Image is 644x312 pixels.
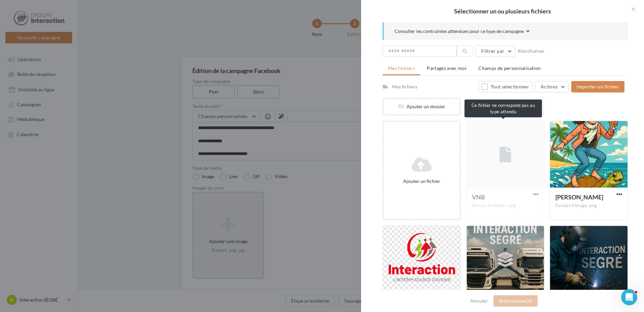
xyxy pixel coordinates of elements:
[372,8,633,14] h2: Sélectionner un ou plusieurs fichiers
[526,298,532,304] span: (0)
[555,193,603,201] span: Vanessa tortue
[621,289,637,305] iframe: Intercom live chat
[464,100,542,117] div: Ce fichier ne correspond pas au type attendu
[541,84,557,89] span: Actions
[577,84,619,89] span: Importer un fichier
[478,81,532,92] button: Tout sélectionner
[394,28,530,36] button: Consulter les contraintes attendues pour ce type de campagne
[571,81,624,92] button: Importer un fichier
[535,81,569,92] button: Actions
[392,83,417,90] div: Mes fichiers
[515,47,548,55] button: Réinitialiser
[555,203,622,209] div: Format d'image: png
[478,65,541,71] span: Champs de personnalisation
[468,297,491,305] button: Annuler
[476,45,515,57] button: Filtrer par
[386,178,457,185] div: Ajouter un fichier
[388,65,415,71] span: Mes fichiers
[394,28,524,35] span: Consulter les contraintes attendues pour ce type de campagne
[427,65,466,71] span: Partagés avec moi
[384,103,460,110] div: Ajouter un dossier
[493,295,538,307] button: Sélectionner(0)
